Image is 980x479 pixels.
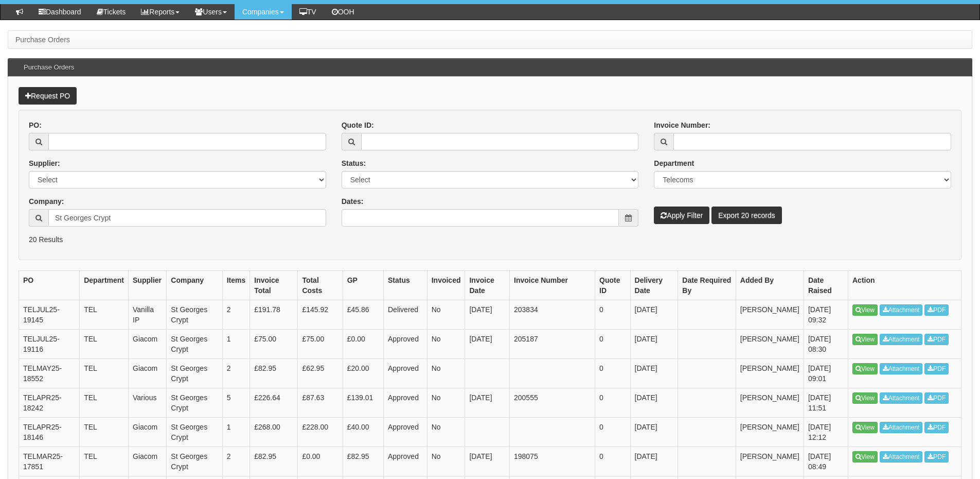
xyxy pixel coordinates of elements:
[343,270,383,300] th: GP
[383,417,427,447] td: Approved
[129,300,167,329] td: Vanilla IP
[298,417,343,447] td: £228.00
[465,300,510,329] td: [DATE]
[80,388,129,417] td: TEL
[630,417,678,447] td: [DATE]
[852,363,878,374] a: View
[19,447,80,476] td: TELMAR25-17851
[19,87,77,105] a: Request PO
[19,329,80,358] td: TELJUL25-19116
[510,300,595,329] td: 203834
[510,388,595,417] td: 200555
[250,388,298,417] td: £226.64
[711,207,782,224] a: Export 20 records
[342,196,364,207] label: Dates:
[924,363,949,374] a: PDF
[250,329,298,358] td: £75.00
[595,270,631,300] th: Quote ID
[187,4,235,20] a: Users
[80,329,129,358] td: TEL
[167,300,222,329] td: St Georges Crypt
[924,422,949,433] a: PDF
[19,417,80,447] td: TELAPR25-18146
[880,392,923,404] a: Attachment
[383,358,427,388] td: Approved
[804,270,848,300] th: Date Raised
[129,447,167,476] td: Giacom
[595,417,631,447] td: 0
[298,270,343,300] th: Total Costs
[630,270,678,300] th: Delivery Date
[222,300,250,329] td: 2
[80,417,129,447] td: TEL
[80,358,129,388] td: TEL
[235,4,292,20] a: Companies
[736,300,804,329] td: [PERSON_NAME]
[804,388,848,417] td: [DATE] 11:51
[19,300,80,329] td: TELJUL25-19145
[924,392,949,404] a: PDF
[129,417,167,447] td: Giacom
[383,300,427,329] td: Delivered
[80,270,129,300] th: Department
[678,270,736,300] th: Date Required By
[343,358,383,388] td: £20.00
[852,334,878,345] a: View
[924,334,949,345] a: PDF
[80,447,129,476] td: TEL
[292,4,324,20] a: TV
[852,422,878,433] a: View
[427,358,465,388] td: No
[852,451,878,463] a: View
[19,59,79,76] h3: Purchase Orders
[654,120,710,130] label: Invoice Number:
[250,447,298,476] td: £82.95
[654,207,709,224] button: Apply Filter
[129,388,167,417] td: Various
[465,447,510,476] td: [DATE]
[595,388,631,417] td: 0
[167,388,222,417] td: St Georges Crypt
[29,196,64,207] label: Company:
[736,388,804,417] td: [PERSON_NAME]
[222,270,250,300] th: Items
[804,417,848,447] td: [DATE] 12:12
[465,270,510,300] th: Invoice Date
[89,4,134,20] a: Tickets
[736,270,804,300] th: Added By
[630,447,678,476] td: [DATE]
[250,358,298,388] td: £82.95
[510,329,595,358] td: 205187
[167,270,222,300] th: Company
[427,300,465,329] td: No
[427,329,465,358] td: No
[880,363,923,374] a: Attachment
[510,447,595,476] td: 198075
[133,4,187,20] a: Reports
[427,447,465,476] td: No
[427,388,465,417] td: No
[852,304,878,316] a: View
[222,329,250,358] td: 1
[167,358,222,388] td: St Georges Crypt
[383,329,427,358] td: Approved
[222,417,250,447] td: 1
[880,334,923,345] a: Attachment
[654,158,694,168] label: Department
[595,329,631,358] td: 0
[630,388,678,417] td: [DATE]
[222,358,250,388] td: 2
[298,329,343,358] td: £75.00
[342,158,366,168] label: Status:
[80,300,129,329] td: TEL
[880,451,923,463] a: Attachment
[298,358,343,388] td: £62.95
[167,417,222,447] td: St Georges Crypt
[880,304,923,316] a: Attachment
[29,120,42,130] label: PO:
[736,417,804,447] td: [PERSON_NAME]
[736,358,804,388] td: [PERSON_NAME]
[595,300,631,329] td: 0
[880,422,923,433] a: Attachment
[29,234,951,245] p: 20 Results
